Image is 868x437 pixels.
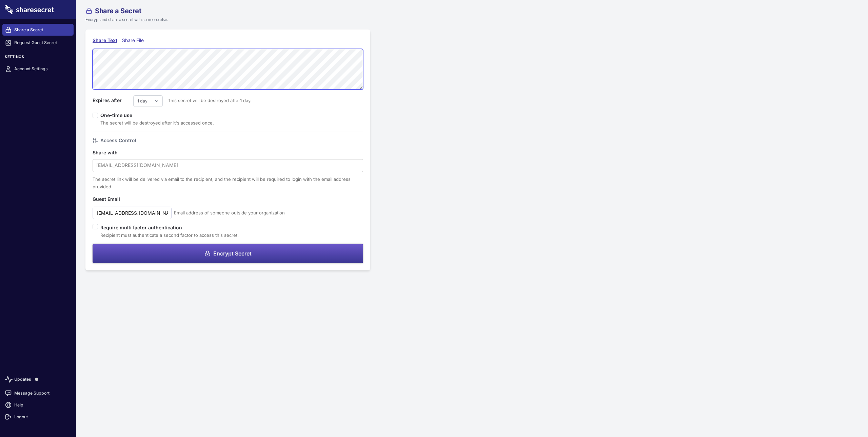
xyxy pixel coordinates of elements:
[2,37,74,49] a: Request Guest Secret
[93,207,172,219] input: guest@example.com
[93,195,133,203] label: Guest Email
[100,232,239,238] span: Recipient must authenticate a second factor to access this secret.
[93,176,351,189] span: The secret link will be delivered via email to the recipient, and the recipient will be required ...
[93,97,133,104] label: Expires after
[2,63,74,75] a: Account Settings
[93,37,117,44] div: Share Text
[2,399,74,411] a: Help
[122,37,147,44] div: Share File
[100,137,136,144] h4: Access Control
[2,55,74,62] h3: Settings
[2,24,74,36] a: Share a Secret
[213,251,252,256] span: Encrypt Secret
[2,387,74,399] a: Message Support
[163,97,252,104] span: This secret will be destroyed after 1 day .
[93,149,133,156] label: Share with
[100,112,137,118] label: One-time use
[2,372,74,387] a: Updates
[100,119,214,127] div: The secret will be destroyed after it's accessed once.
[100,224,239,231] label: Require multi factor authentication
[834,403,860,429] iframe: Drift Widget Chat Controller
[2,411,74,423] a: Logout
[93,244,363,263] button: Encrypt Secret
[95,7,141,14] span: Share a Secret
[174,209,285,216] span: Email address of someone outside your organization
[85,17,408,23] p: Encrypt and share a secret with someone else.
